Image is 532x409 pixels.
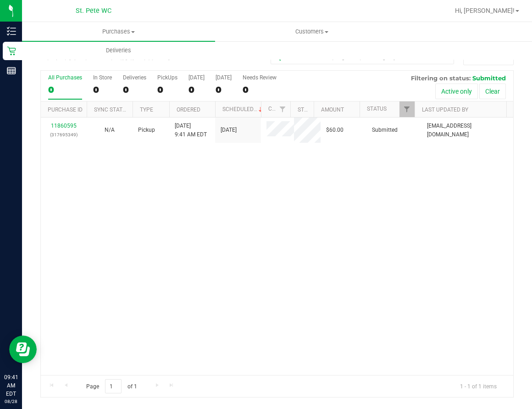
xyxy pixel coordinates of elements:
[321,106,344,113] a: Amount
[216,28,408,36] span: Customers
[93,84,112,95] div: 0
[422,106,468,113] a: Last Updated By
[7,46,16,56] inline-svg: Retail
[22,28,215,36] span: Purchases
[399,101,415,117] a: Filter
[268,106,297,112] a: Customer
[175,122,207,139] span: [DATE] 9:41 AM EDT
[157,74,177,81] div: PickUps
[78,379,144,393] span: Page of 1
[123,74,146,81] div: Deliveries
[94,106,129,113] a: Sync Status
[479,84,506,99] button: Clear
[411,74,471,82] span: Filtering on status:
[216,84,232,95] div: 0
[94,46,144,55] span: Deliveries
[216,74,232,81] div: [DATE]
[22,22,215,41] a: Purchases
[105,379,122,393] input: 1
[472,74,506,82] span: Submitted
[372,126,398,134] span: Submitted
[7,27,16,36] inline-svg: Inventory
[105,127,115,133] span: Not Applicable
[7,66,16,75] inline-svg: Reports
[22,41,215,60] a: Deliveries
[123,84,146,95] div: 0
[455,7,515,14] span: Hi, [PERSON_NAME]!
[157,84,177,95] div: 0
[48,84,82,95] div: 0
[46,130,81,139] p: (317695349)
[453,379,504,393] span: 1 - 1 of 1 items
[326,126,344,134] span: $60.00
[275,101,290,117] a: Filter
[367,106,387,112] a: Status
[188,84,205,95] div: 0
[48,106,83,113] a: Purchase ID
[4,373,18,398] p: 09:41 AM EDT
[4,398,18,405] p: 08/28
[215,22,408,41] a: Customers
[243,74,277,81] div: Needs Review
[51,123,77,129] a: 11860595
[40,53,198,62] h3: Purchase Fulfillment:
[298,106,346,113] a: State Registry ID
[243,84,277,95] div: 0
[138,126,155,134] span: Pickup
[76,7,111,15] span: St. Pete WC
[105,126,115,134] button: N/A
[177,106,200,113] a: Ordered
[9,336,37,363] iframe: Resource center
[93,74,112,81] div: In Store
[222,106,264,112] a: Scheduled
[48,74,82,81] div: All Purchases
[188,74,205,81] div: [DATE]
[427,122,508,139] span: [EMAIL_ADDRESS][DOMAIN_NAME]
[221,126,237,134] span: [DATE]
[435,84,478,99] button: Active only
[140,106,153,113] a: Type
